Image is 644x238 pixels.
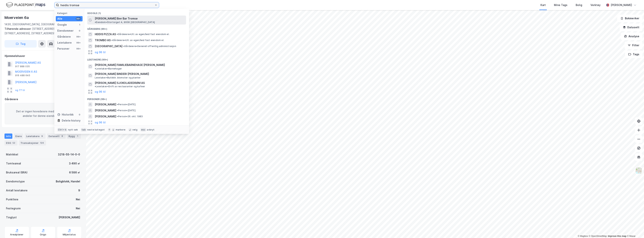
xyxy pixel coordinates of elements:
button: og 96 til [95,90,106,94]
div: Festegrunn [6,206,21,211]
div: Kontrollprogram for chat [625,220,644,238]
a: OpenStreetMap [589,235,607,237]
div: Eiendomstype [6,179,25,184]
iframe: Chat Widget [625,220,644,238]
div: [STREET_ADDRESS], [STREET_ADDRESS], [STREET_ADDRESS] [4,27,79,36]
a: Mapbox [578,235,588,237]
span: • [95,67,96,70]
div: Det er ingen hovedeiere med signifikante andeler for denne eiendommen [5,103,81,124]
div: 99+ [76,41,81,44]
div: velg [132,128,137,131]
button: og 96 til [95,50,106,54]
div: Gårdeiere (99+) [84,25,189,31]
div: Boligblokk, Handel [56,179,80,184]
button: Tag [4,40,37,48]
div: Leietakere [57,40,72,45]
div: Alle [57,16,62,21]
div: 99+ [76,47,81,50]
span: Tilhørende adresser: [4,27,32,30]
div: 6 586 ㎡ [69,170,80,175]
span: [GEOGRAPHIC_DATA] [95,44,122,48]
span: TROMBO AS [95,38,111,43]
div: tab [81,128,86,132]
div: Tomteareal [6,161,21,166]
div: Punktleie [6,197,18,202]
div: Eiere [14,134,23,139]
div: Moerveien 6a [4,15,30,21]
div: Bruksareal (BRA) [6,170,28,175]
span: • [111,39,113,42]
div: Tinglyst [6,215,17,220]
img: Z [635,167,642,174]
div: Datasett [47,134,66,139]
div: Origo [40,233,46,236]
span: Person • 26. okt. 1983 [117,115,143,118]
div: Transaksjoner [19,140,46,145]
div: Bolig [576,3,582,7]
div: neste kategori [87,128,105,131]
div: Miljøstatus [63,233,76,236]
div: 0 [78,29,81,32]
div: 9 [40,134,44,138]
div: Ctrl + k [57,128,67,132]
span: Gårdeiere • Utl. av egen/leid fast eiendom el. [111,39,164,42]
div: nytt søk [68,128,78,131]
span: Gårdeiere • Generell offentlig administrasjon [123,45,176,48]
span: [PERSON_NAME] FAMILIEBARNEHAGE [PERSON_NAME] [95,63,165,67]
span: Leietaker • Butikkh. blomster og planter [95,76,141,79]
span: • [95,21,96,24]
span: Person • [DATE] [117,103,136,106]
span: • [117,33,118,36]
button: Bokmerker [617,15,643,22]
div: Kategori [57,12,83,15]
div: markere [116,128,125,131]
div: Nei [76,206,80,211]
span: • [123,45,124,48]
div: Google [57,22,67,27]
button: Datasett [620,24,643,31]
div: 917 888 035 [15,65,30,68]
div: 1 [78,23,81,26]
span: Gårdeiere • Utl. av egen/leid fast eiendom el. [117,33,169,36]
span: • [117,103,118,106]
div: 9 [78,188,80,193]
div: Gårdeiere [5,97,81,101]
span: • [117,109,118,112]
div: 3 490 ㎡ [69,161,80,166]
div: 1 [76,134,79,138]
div: Google (1) [84,9,189,16]
img: logo.f888ab2527a4732fd821a326f86c7f29.svg [6,2,45,8]
button: og 96 til [95,120,106,125]
span: • [95,85,96,88]
div: Leietakere (99+) [84,55,189,62]
button: Tags [625,51,643,58]
div: Arealplaner [10,233,23,236]
div: 3218-55-14-0-0 [58,152,80,157]
input: Søk på adresse, matrikkel, gårdeiere, leietakere eller personer [59,2,154,8]
div: 1430, [GEOGRAPHIC_DATA], [GEOGRAPHIC_DATA] [4,22,69,27]
div: Info [4,134,12,139]
div: Nei [76,197,80,202]
span: [PERSON_NAME] [95,114,116,119]
span: Eiendom • Stortorget 4, 9008 [GEOGRAPHIC_DATA] [95,21,155,24]
div: Hjemmelshaver [5,54,81,58]
div: ESG [4,140,17,145]
div: Historikk [57,112,74,117]
span: [PERSON_NAME] [95,108,116,113]
div: Delete history [62,118,80,123]
span: Leietaker • Barnehager [95,67,122,70]
div: Gårdeiere [57,34,71,39]
div: esc [140,128,146,132]
a: Improve this map [608,235,626,237]
span: Person • [DATE] [117,109,136,112]
div: 124 [39,141,45,145]
span: [PERSON_NAME] Bier Bar Tromsø [95,16,138,21]
div: Eiendommer [57,28,74,33]
div: 916 488 645 [15,74,30,77]
div: 99+ [76,35,81,38]
div: 0 [78,113,81,116]
div: [PERSON_NAME] [59,215,80,220]
div: Matrikkel [6,152,18,157]
div: Personer [57,46,69,51]
div: Personer (99+) [84,95,189,101]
